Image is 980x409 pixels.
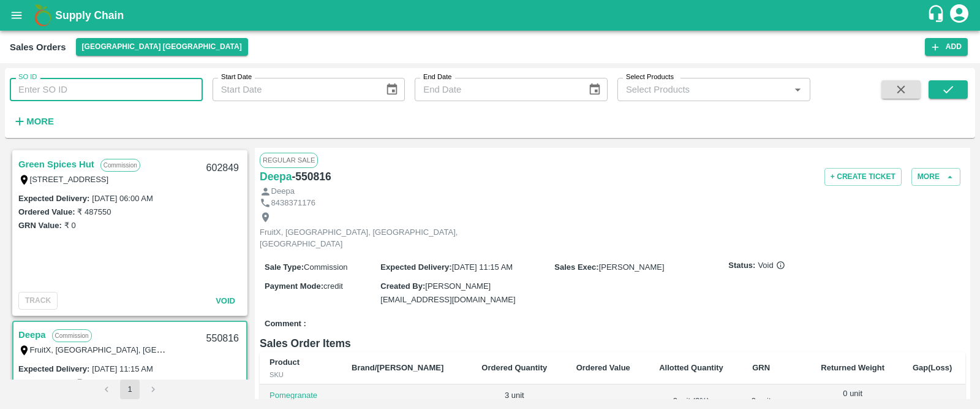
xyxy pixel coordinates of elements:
[18,207,75,216] label: Ordered Value:
[269,369,332,380] div: SKU
[55,7,927,24] a: Supply Chain
[304,262,348,272] span: Commission
[10,111,57,132] button: More
[925,38,968,56] button: Add
[18,194,89,203] label: Expected Delivery :
[30,345,313,354] label: FruitX, [GEOGRAPHIC_DATA], [GEOGRAPHIC_DATA], [GEOGRAPHIC_DATA]
[213,78,375,101] input: Start Date
[221,72,252,82] label: Start Date
[380,281,515,304] span: [PERSON_NAME][EMAIL_ADDRESS][DOMAIN_NAME]
[260,335,965,352] h6: Sales Order Items
[352,363,443,372] b: Brand/[PERSON_NAME]
[481,363,547,372] b: Ordered Quantity
[576,363,630,372] b: Ordered Value
[599,262,665,272] span: [PERSON_NAME]
[64,221,76,230] label: ₹ 0
[31,3,55,28] img: logo
[415,78,578,101] input: End Date
[10,78,203,101] input: Enter SO ID
[911,168,960,186] button: More
[271,197,315,209] p: 8438371176
[758,260,785,272] span: Void
[265,281,323,291] label: Payment Mode :
[927,4,948,26] div: customer-support
[92,364,153,373] label: [DATE] 11:15 AM
[626,72,674,82] label: Select Products
[2,1,31,29] button: open drawer
[621,82,786,97] input: Select Products
[271,186,295,197] p: Deepa
[380,78,404,101] button: Choose date
[265,262,304,272] label: Sale Type :
[380,281,425,291] label: Created By :
[77,378,107,387] label: ₹ 15000
[659,363,723,372] b: Allotted Quantity
[26,117,54,126] strong: More
[18,221,62,230] label: GRN Value:
[199,154,246,183] div: 602849
[120,380,140,399] button: page 1
[55,9,124,21] b: Supply Chain
[260,227,535,250] p: FruitX, [GEOGRAPHIC_DATA], [GEOGRAPHIC_DATA], [GEOGRAPHIC_DATA]
[790,82,805,97] button: Open
[18,327,46,343] a: Deepa
[100,159,140,172] p: Commission
[752,363,770,372] b: GRN
[380,262,451,272] label: Expected Delivery :
[554,262,598,272] label: Sales Exec :
[948,2,970,28] div: account of current user
[18,378,75,387] label: Ordered Value:
[30,175,109,184] label: [STREET_ADDRESS]
[199,324,246,353] div: 550816
[824,168,902,186] button: + Create Ticket
[269,390,332,402] p: Pomegranate
[728,260,755,272] label: Status:
[913,363,952,372] b: Gap(Loss)
[18,156,94,172] a: Green Spices Hut
[18,364,89,373] label: Expected Delivery :
[10,39,66,55] div: Sales Orders
[76,38,248,56] button: Select DC
[18,72,37,82] label: SO ID
[269,357,300,367] b: Product
[52,329,92,342] p: Commission
[92,194,153,203] label: [DATE] 06:00 AM
[260,168,292,185] a: Deepa
[216,296,235,305] span: Void
[583,78,606,101] button: Choose date
[292,168,331,185] h6: - 550816
[77,207,111,216] label: ₹ 487550
[260,153,318,167] span: Regular Sale
[323,281,343,291] span: credit
[423,72,451,82] label: End Date
[452,262,513,272] span: [DATE] 11:15 AM
[95,380,165,399] nav: pagination navigation
[265,318,306,330] label: Comment :
[821,363,884,372] b: Returned Weight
